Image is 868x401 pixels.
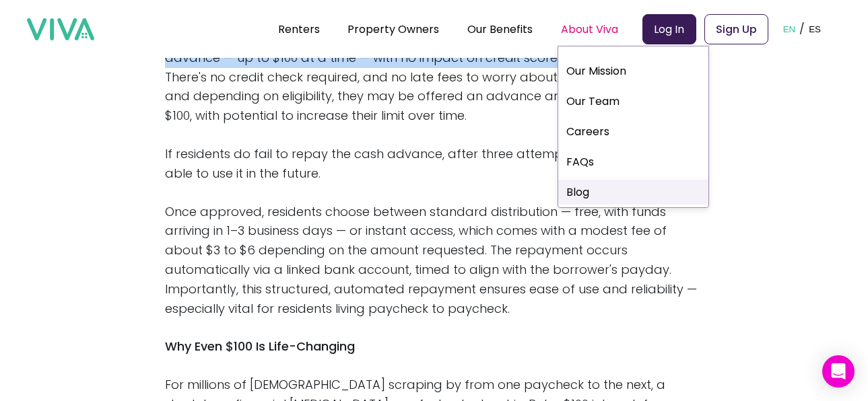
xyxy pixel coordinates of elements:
a: Blog [558,180,708,205]
a: Careers [558,119,708,144]
div: Open Intercom Messenger [822,355,855,388]
p: If residents do fail to repay the cash advance, after three attempts, they may not be able to use... [165,145,704,184]
button: ES [805,8,825,50]
a: Our Mission [558,59,708,83]
p: Once approved, residents choose between standard distribution — free, with funds arriving in 1–3 ... [165,203,704,319]
button: EN [779,8,800,50]
img: viva [27,18,94,41]
p: Enter Self Cash, a new initiative from our partner Self Financial, coming soon to a community nea... [165,9,704,126]
a: Log In [642,14,696,44]
p: / [799,19,805,39]
div: About Viva [561,12,618,46]
strong: Why Even $100 Is Life-Changing [165,338,355,355]
a: Our Team [558,89,708,114]
a: Sign Up [704,14,768,44]
a: Property Owners [347,22,439,37]
a: Renters [278,22,320,37]
a: FAQs [558,149,708,174]
div: Our Benefits [467,12,533,46]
